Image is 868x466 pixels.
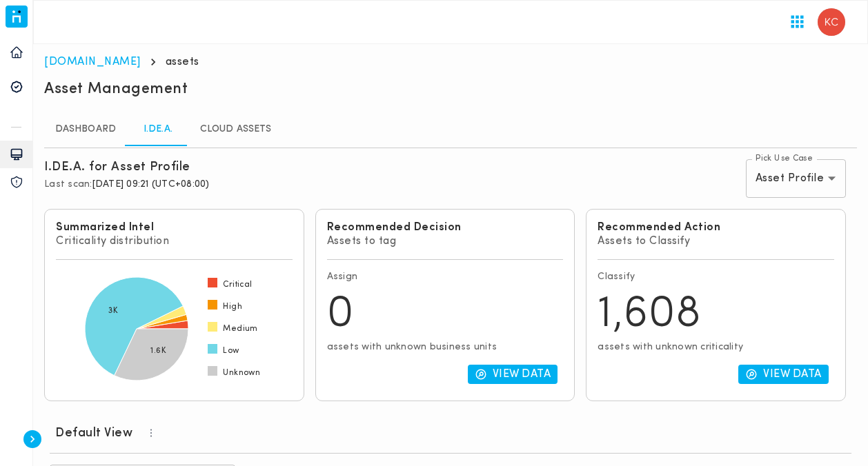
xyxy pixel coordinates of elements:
div: Asset Profile [746,159,847,198]
p: assets with unknown business units [327,341,564,354]
a: I.DE.A. [127,113,189,146]
p: Last scan: [44,179,440,191]
button: User [812,3,851,41]
img: Kristofferson Campilan [818,8,845,36]
p: assets with unknown criticality [598,341,834,354]
img: invicta.io [6,6,28,28]
span: 0 [327,293,355,337]
p: View Data [493,367,551,381]
h6: Summarized Intel [56,221,293,234]
p: assets [166,55,199,69]
text: 3K [109,307,119,315]
p: Criticality distribution [56,234,293,248]
text: 1.6K [150,347,166,355]
a: Dashboard [44,113,127,146]
p: Assign [327,271,564,283]
span: Unknown [223,367,260,378]
p: Assets to tag [327,234,564,248]
span: Critical [223,279,252,290]
span: Low [223,345,239,356]
h5: Asset Management [44,80,188,99]
nav: breadcrumb [44,55,857,69]
span: High [223,301,242,312]
button: View Data [468,365,558,384]
p: Classify [598,271,834,283]
p: Assets to Classify [598,234,834,248]
p: View Data [763,367,822,381]
h6: Recommended Action [598,221,834,234]
button: View Data [738,365,829,384]
h6: Default View [55,425,132,442]
label: Pick Use Case [756,153,813,165]
h6: I.DE.A. for Asset Profile [44,159,190,176]
span: [DATE] 09:21 (UTC+08:00) [92,179,210,190]
a: Cloud Assets [189,113,282,146]
span: 1,608 [598,293,702,337]
h6: Recommended Decision [327,221,564,234]
span: Medium [223,323,257,334]
a: [DOMAIN_NAME] [44,57,141,68]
